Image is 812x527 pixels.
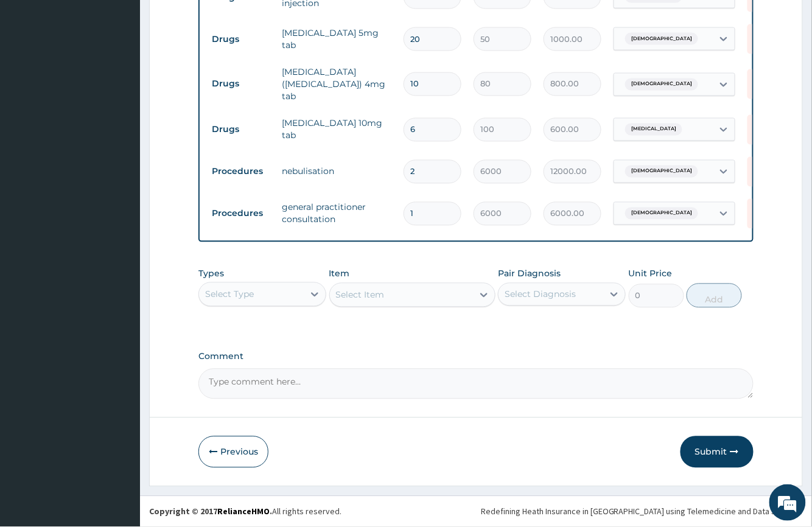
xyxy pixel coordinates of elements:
td: Drugs [206,119,276,141]
span: [MEDICAL_DATA] [625,124,682,136]
span: [DEMOGRAPHIC_DATA] [625,208,698,220]
td: [MEDICAL_DATA]([MEDICAL_DATA]) 4mg tab [276,60,397,109]
div: Select Diagnosis [505,288,576,301]
div: Chat with us now [63,68,205,84]
textarea: Type your message and hit 'Enter' [6,332,232,375]
td: Procedures [206,161,276,183]
td: Procedures [206,203,276,225]
span: We're online! [71,153,168,276]
span: [DEMOGRAPHIC_DATA] [625,166,698,178]
label: Comment [198,352,753,362]
td: [MEDICAL_DATA] 5mg tab [276,21,397,57]
button: Submit [681,436,754,468]
footer: All rights reserved. [140,496,812,527]
strong: Copyright © 2017 . [149,506,272,517]
td: nebulisation [276,159,397,184]
label: Item [329,268,350,280]
img: d_794563401_company_1708531726252_794563401 [23,61,49,91]
div: Minimize live chat window [200,6,229,35]
button: Previous [198,436,268,468]
td: [MEDICAL_DATA] 10mg tab [276,111,397,148]
label: Types [198,269,224,279]
span: [DEMOGRAPHIC_DATA] [625,79,698,91]
label: Pair Diagnosis [498,268,561,280]
td: Drugs [206,28,276,51]
div: Redefining Heath Insurance in [GEOGRAPHIC_DATA] using Telemedicine and Data Science! [481,506,803,518]
a: RelianceHMO [217,506,270,517]
button: Add [687,284,742,308]
label: Unit Price [629,268,673,280]
div: Select Type [205,288,254,301]
span: [DEMOGRAPHIC_DATA] [625,33,698,45]
td: Drugs [206,73,276,96]
td: general practitioner consultation [276,195,397,232]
